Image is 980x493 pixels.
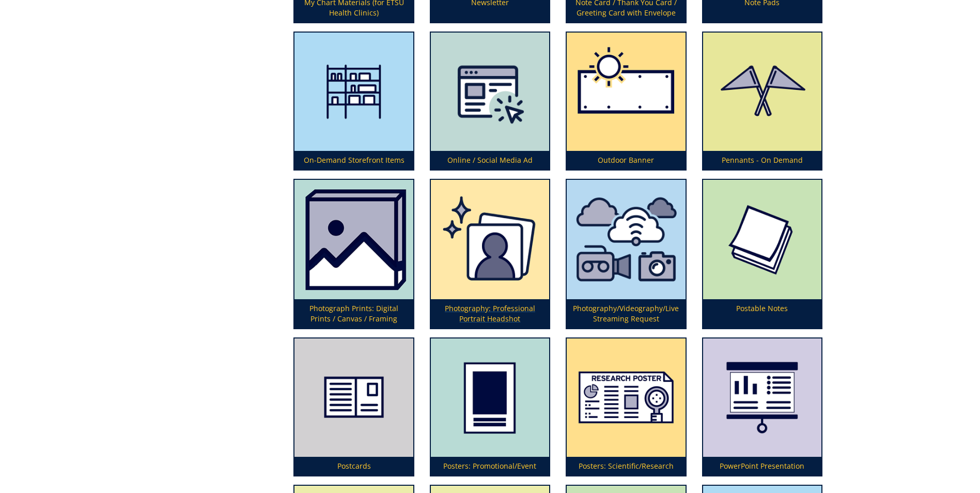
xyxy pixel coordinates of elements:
img: postcard-59839371c99131.37464241.png [294,338,413,457]
a: Postcards [294,338,413,475]
p: On-Demand Storefront Items [294,151,413,170]
img: poster-promotional-5949293418faa6.02706653.png [431,338,549,457]
p: Pennants - On Demand [703,151,821,170]
p: Photography: Professional Portrait Headshot [431,299,549,328]
p: Online / Social Media Ad [431,151,549,170]
a: Posters: Scientific/Research [567,338,685,475]
a: Outdoor Banner [567,33,685,170]
img: powerpoint-presentation-5949298d3aa018.35992224.png [703,338,821,457]
img: online-5fff4099133973.60612856.png [431,33,549,151]
a: Online / Social Media Ad [431,33,549,170]
a: Photography: Professional Portrait Headshot [431,180,549,328]
img: outdoor-banner-59a7475505b354.85346843.png [567,33,685,151]
a: PowerPoint Presentation [703,338,821,475]
p: Postable Notes [703,299,821,328]
p: Postcards [294,457,413,475]
a: Photograph Prints: Digital Prints / Canvas / Framing [294,180,413,328]
a: Postable Notes [703,180,821,328]
p: PowerPoint Presentation [703,457,821,475]
a: Photography/Videography/Live Streaming Request [567,180,685,328]
a: Pennants - On Demand [703,33,821,170]
p: Posters: Scientific/Research [567,457,685,475]
img: photo%20prints-64d43c229de446.43990330.png [294,180,413,299]
img: pennants-5aba95804d0800.82641085.png [703,33,821,151]
a: Posters: Promotional/Event [431,338,549,475]
p: Photograph Prints: Digital Prints / Canvas / Framing [294,299,413,328]
img: posters-scientific-5aa5927cecefc5.90805739.png [567,338,685,457]
img: professional%20headshot-673780894c71e3.55548584.png [431,180,549,299]
img: storefront-59492794b37212.27878942.png [294,33,413,151]
p: Photography/Videography/Live Streaming Request [567,299,685,328]
img: photography%20videography%20or%20live%20streaming-62c5f5a2188136.97296614.png [567,180,685,299]
p: Outdoor Banner [567,151,685,170]
p: Posters: Promotional/Event [431,457,549,475]
img: post-it-note-5949284106b3d7.11248848.png [703,180,821,299]
a: On-Demand Storefront Items [294,33,413,170]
